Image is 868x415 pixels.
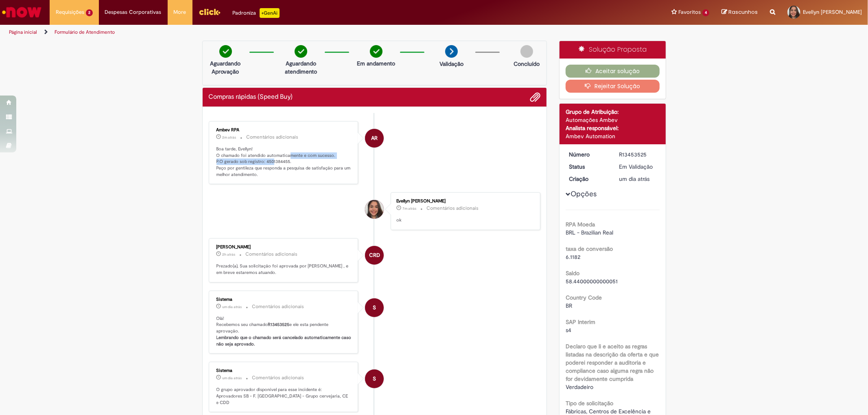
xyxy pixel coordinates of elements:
a: Formulário de Atendimento [55,29,115,35]
span: More [174,8,186,16]
span: um dia atrás [223,304,242,309]
div: Ambev RPA [365,129,384,148]
div: Analista responsável: [566,124,660,132]
b: RPA Moeda [566,221,595,228]
img: ServiceNow [1,4,43,20]
small: Comentários adicionais [426,205,479,212]
span: Favoritos [678,8,701,16]
span: 2h atrás [223,252,236,257]
span: BRL - Brazilian Real [566,229,613,236]
b: Country Code [566,294,602,301]
time: 28/08/2025 16:48:41 [402,206,416,211]
p: Concluído [514,60,540,68]
img: click_logo_yellow_360x200.png [199,6,221,18]
div: System [365,298,384,317]
img: img-circle-grey.png [520,45,533,58]
div: Automações Ambev [566,116,660,124]
p: O grupo aprovador disponível para esse incidente é: Aprovadores SB - F. [GEOGRAPHIC_DATA] - Grupo... [216,387,352,406]
span: 58.44000000000051 [566,278,618,285]
img: check-circle-green.png [295,45,307,58]
img: check-circle-green.png [219,45,232,58]
div: System [365,369,384,388]
div: Ambev RPA [216,128,352,133]
p: Em andamento [357,59,395,67]
dt: Status [563,163,613,171]
span: 6.1182 [566,253,580,261]
dt: Número [563,150,613,159]
b: taxa de conversão [566,245,613,252]
a: Página inicial [9,29,37,35]
span: Verdadeiro [566,383,593,391]
span: Requisições [56,8,84,16]
span: 4 [702,9,709,16]
time: 27/08/2025 16:21:31 [619,175,649,183]
span: 7m atrás [402,206,416,211]
div: Solução Proposta [560,41,666,59]
p: +GenAi [260,8,280,18]
b: Lembrando que o chamado será cancelado automaticamente caso não seja aprovado. [216,335,353,347]
span: S [373,369,376,389]
span: s4 [566,326,571,334]
h2: Compras rápidas (Speed Buy) Histórico de tíquete [209,93,293,101]
div: Evellyn [PERSON_NAME] [396,199,532,204]
img: check-circle-green.png [370,45,383,58]
div: Evellyn Luiza Ramos Rodrigues [365,200,384,219]
p: Aguardando Aprovação [206,59,245,76]
div: 27/08/2025 16:21:31 [619,175,657,183]
b: R13453525 [268,322,290,328]
a: Rascunhos [722,9,758,16]
span: Despesas Corporativas [105,8,162,16]
span: Rascunhos [728,8,758,16]
div: R13453525 [619,150,657,159]
div: Carlos Roberto Da Silva Bandeira [365,246,384,265]
span: um dia atrás [223,376,242,380]
b: Saldo [566,269,579,277]
button: Adicionar anexos [530,92,540,102]
p: Prezado(a), Sua solicitação foi aprovada por [PERSON_NAME] , e em breve estaremos atuando. [216,263,352,276]
button: Aceitar solução [566,65,660,78]
img: arrow-next.png [445,45,458,58]
span: Evellyn [PERSON_NAME] [803,9,862,15]
span: CRD [369,246,380,265]
b: Tipo de solicitação [566,400,613,407]
small: Comentários adicionais [246,251,298,258]
p: Boa tarde, Evellyn! O chamado foi atendido automaticamente e com sucesso. P.O gerado sob registro... [216,146,352,178]
small: Comentários adicionais [252,374,304,381]
span: 2 [86,9,93,16]
div: Ambev Automation [566,132,660,140]
div: Padroniza [233,8,280,18]
b: Declaro que li e aceito as regras listadas na descrição da oferta e que poderei responder a audit... [566,343,659,382]
ul: Trilhas de página [6,25,573,40]
div: Sistema [216,368,352,373]
span: um dia atrás [619,175,649,183]
time: 28/08/2025 14:59:03 [223,252,236,257]
time: 28/08/2025 16:54:10 [223,135,236,140]
time: 27/08/2025 16:21:42 [223,376,242,380]
p: Validação [439,60,464,68]
p: ok [396,217,532,224]
small: Comentários adicionais [247,134,299,141]
span: BR [566,302,572,309]
span: AR [371,128,378,148]
div: Sistema [216,297,352,302]
div: [PERSON_NAME] [216,245,352,250]
small: Comentários adicionais [252,303,304,310]
p: Aguardando atendimento [281,59,321,76]
div: Em Validação [619,163,657,171]
p: Olá! Recebemos seu chamado e ele esta pendente aprovação. [216,315,352,348]
b: SAP Interim [566,318,595,326]
dt: Criação [563,175,613,183]
span: S [373,298,376,317]
button: Rejeitar Solução [566,80,660,93]
span: 2m atrás [223,135,236,140]
div: Grupo de Atribuição: [566,108,660,116]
